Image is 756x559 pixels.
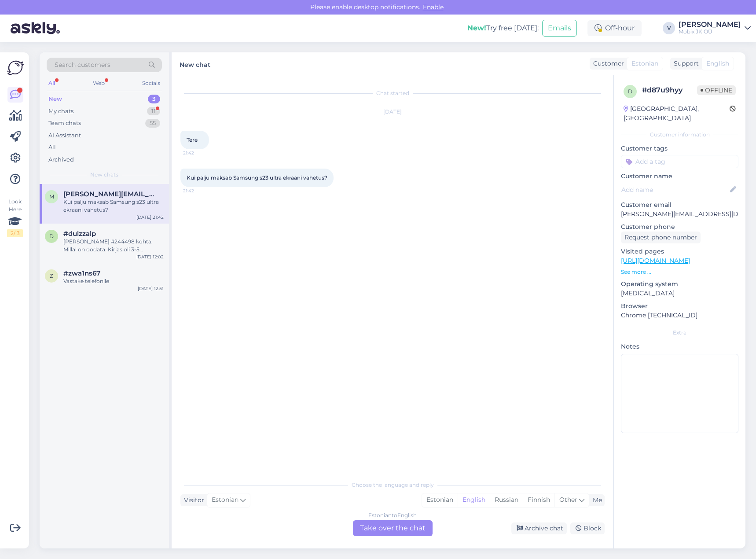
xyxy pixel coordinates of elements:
[368,511,417,519] div: Estonian to English
[48,119,81,128] div: Team chats
[621,311,738,320] p: Chrome [TECHNICAL_ID]
[140,77,162,89] div: Socials
[670,59,699,68] div: Support
[511,522,567,534] div: Archive chat
[642,85,697,96] div: # d87u9hyy
[180,108,605,116] div: [DATE]
[621,185,728,195] input: Add name
[63,269,100,277] span: #zwa1ns67
[621,232,701,243] div: Request phone number
[628,88,632,95] span: d
[490,493,523,507] div: Russian
[458,493,490,507] div: English
[48,131,81,140] div: AI Assistant
[7,198,23,237] div: Look Here
[467,24,486,32] b: New!
[183,150,216,156] span: 21:42
[48,143,56,152] div: All
[621,247,738,256] p: Visited pages
[48,95,62,103] div: New
[183,188,216,194] span: 21:42
[63,277,164,285] div: Vastake telefonile
[7,229,23,237] div: 2 / 3
[422,493,458,507] div: Estonian
[621,289,738,298] p: [MEDICAL_DATA]
[706,59,729,68] span: English
[679,28,741,35] div: Mobix JK OÜ
[570,522,605,534] div: Block
[624,104,730,123] div: [GEOGRAPHIC_DATA], [GEOGRAPHIC_DATA]
[467,23,539,33] div: Try free [DATE]:
[621,279,738,289] p: Operating system
[180,481,605,489] div: Choose the language and reply
[621,268,738,276] p: See more ...
[50,272,53,279] span: z
[180,496,204,505] div: Visitor
[621,257,690,265] a: [URL][DOMAIN_NAME]
[187,174,327,181] span: Kui palju maksab Samsung s23 ultra ekraani vahetus?
[49,193,54,200] span: m
[631,59,658,68] span: Estonian
[7,59,24,76] img: Askly Logo
[663,22,675,34] div: V
[138,285,164,292] div: [DATE] 12:51
[47,77,57,89] div: All
[621,302,738,311] p: Browser
[63,198,164,214] div: Kui palju maksab Samsung s23 ultra ekraani vahetus?
[63,238,164,254] div: [PERSON_NAME] #244498 kohta. Millal on oodata. Kirjas oli 3-5 tööpäeva.
[420,3,446,11] span: Enable
[679,21,751,35] a: [PERSON_NAME]Mobix JK OÜ
[147,107,160,116] div: 11
[621,329,738,337] div: Extra
[589,496,602,505] div: Me
[91,77,106,89] div: Web
[212,495,239,505] span: Estonian
[621,172,738,181] p: Customer name
[621,200,738,210] p: Customer email
[63,190,155,198] span: martin.paas95@gmail.com
[55,60,110,70] span: Search customers
[63,230,96,238] span: #dulzzalp
[145,119,160,128] div: 55
[136,214,164,221] div: [DATE] 21:42
[48,107,73,116] div: My chats
[621,222,738,232] p: Customer phone
[180,58,210,70] label: New chat
[697,85,736,95] span: Offline
[559,496,577,504] span: Other
[48,155,74,164] div: Archived
[148,95,160,103] div: 3
[180,89,605,97] div: Chat started
[353,520,433,536] div: Take over the chat
[621,144,738,153] p: Customer tags
[621,210,738,219] p: [PERSON_NAME][EMAIL_ADDRESS][DOMAIN_NAME]
[523,493,554,507] div: Finnish
[590,59,624,68] div: Customer
[90,171,118,179] span: New chats
[679,21,741,28] div: [PERSON_NAME]
[587,20,642,36] div: Off-hour
[621,342,738,351] p: Notes
[187,136,198,143] span: Tere
[49,233,54,239] span: d
[621,131,738,139] div: Customer information
[542,20,577,37] button: Emails
[621,155,738,168] input: Add a tag
[136,254,164,260] div: [DATE] 12:02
